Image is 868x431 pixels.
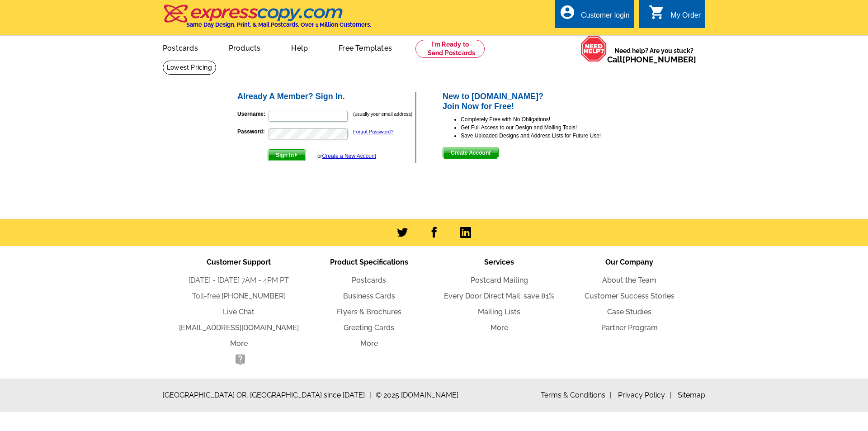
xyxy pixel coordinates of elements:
li: Toll-free: [174,291,304,302]
a: Postcard Mailing [471,276,528,284]
a: Sitemap [678,391,705,399]
h2: New to [DOMAIN_NAME]? Join Now for Free! [443,92,632,111]
span: Services [484,258,514,266]
label: Username: [237,110,268,118]
a: Greeting Cards [344,323,394,332]
img: button-next-arrow-white.png [294,153,298,157]
a: Help [277,37,322,58]
a: account_circle Customer login [559,10,630,21]
a: Case Studies [607,308,651,316]
a: Create a New Account [322,153,376,159]
a: Every Door Direct Mail: save 81% [444,292,554,300]
label: Password: [237,128,268,136]
span: Create Account [443,147,498,158]
small: (usually your email address) [353,111,412,117]
a: More [360,339,378,348]
li: [DATE] - [DATE] 7AM - 4PM PT [174,275,304,286]
a: Terms & Conditions [541,391,612,399]
a: Live Chat [223,308,255,316]
span: Call [607,55,696,64]
a: Postcards [148,37,212,58]
div: or [317,152,376,160]
li: Get Full Access to our Design and Mailing Tools! [461,123,632,132]
span: © 2025 [DOMAIN_NAME] [376,390,458,401]
li: Save Uploaded Designs and Address Lists for Future Use! [461,132,632,140]
a: Customer Success Stories [585,292,675,300]
span: Product Specifications [330,258,408,266]
div: My Order [670,11,701,24]
span: Customer Support [207,258,271,266]
a: [PHONE_NUMBER] [222,292,286,300]
a: [PHONE_NUMBER] [623,55,696,64]
a: Postcards [352,276,386,284]
img: help [580,36,607,62]
a: More [230,339,248,348]
span: Need help? Are you stuck? [607,46,701,64]
span: Sign In [268,150,306,161]
a: Partner Program [601,323,658,332]
h4: Same Day Design, Print, & Mail Postcards. Over 1 Million Customers. [186,21,371,28]
a: Products [214,37,275,58]
li: Completely Free with No Obligations! [461,115,632,123]
a: Business Cards [343,292,395,300]
h2: Already A Member? Sign In. [237,92,415,102]
a: shopping_cart My Order [649,10,701,21]
a: About the Team [602,276,656,284]
i: shopping_cart [649,4,665,20]
span: [GEOGRAPHIC_DATA] OR, [GEOGRAPHIC_DATA] since [DATE] [163,390,371,401]
span: Our Company [605,258,653,266]
a: Mailing Lists [478,308,520,316]
div: Customer login [581,11,630,24]
a: [EMAIL_ADDRESS][DOMAIN_NAME] [179,323,299,332]
a: More [491,323,508,332]
button: Create Account [443,147,499,159]
a: Privacy Policy [618,391,671,399]
i: account_circle [559,4,576,20]
a: Free Templates [324,37,406,58]
a: Same Day Design, Print, & Mail Postcards. Over 1 Million Customers. [163,11,371,28]
a: Flyers & Brochures [337,308,401,316]
button: Sign In [268,149,306,161]
a: Forgot Password? [353,129,393,134]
